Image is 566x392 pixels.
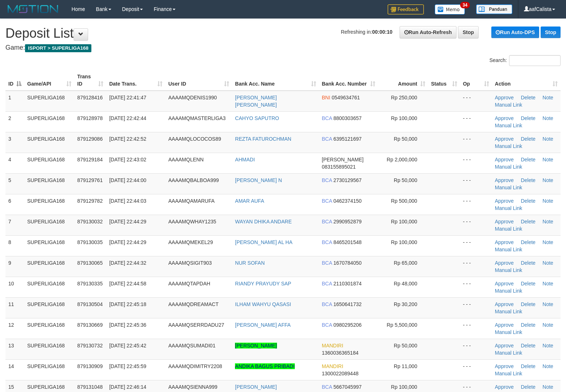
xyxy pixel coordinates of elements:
th: ID: activate to sort column descending [5,70,24,91]
span: AAAAMQDIMITRY2208 [168,363,222,369]
a: Note [542,281,553,286]
td: SUPERLIGA168 [24,256,74,277]
span: 879129782 [77,198,103,204]
a: CAHYO SAPUTRO [235,115,279,121]
a: Approve [495,343,514,348]
span: 879128416 [77,95,103,100]
a: [PERSON_NAME] [235,343,277,348]
span: Rp 50,000 [394,343,417,348]
a: Note [542,219,553,224]
img: Feedback.jpg [388,4,424,15]
span: BCA [322,177,332,183]
a: Approve [495,219,514,224]
a: Note [542,198,553,204]
td: - - - [460,277,492,297]
span: Rp 100,000 [391,219,417,224]
span: BCA [322,239,332,245]
label: Search: [489,55,561,66]
a: Approve [495,363,514,369]
span: 879130732 [77,343,103,348]
span: Rp 5,500,000 [387,322,417,328]
a: Manual Link [495,309,522,314]
a: RIANDY PRAYUDY SAP [235,281,291,286]
a: Note [542,322,553,328]
a: Delete [521,301,535,307]
td: - - - [460,194,492,215]
th: Status: activate to sort column ascending [428,70,460,91]
td: 13 [5,339,24,359]
span: AAAAMQDREAMACT [168,301,218,307]
span: MANDIRI [322,363,343,369]
th: Amount: activate to sort column ascending [378,70,428,91]
span: Copy 6395121697 to clipboard [333,136,362,142]
a: Note [542,95,553,100]
span: [PERSON_NAME] [322,157,364,162]
span: Rp 2,000,000 [387,157,417,162]
span: [DATE] 22:41:47 [109,95,146,100]
td: SUPERLIGA168 [24,111,74,132]
a: Manual Link [495,329,522,335]
span: Copy 5667045997 to clipboard [333,384,362,390]
a: Note [542,115,553,121]
td: - - - [460,256,492,277]
a: Note [542,363,553,369]
a: Approve [495,198,514,204]
td: - - - [460,153,492,173]
span: AAAAMQMASTERLIGA3 [168,115,226,121]
a: Approve [495,136,514,142]
a: Delete [521,322,535,328]
th: Date Trans.: activate to sort column ascending [106,70,165,91]
span: Rp 250,000 [391,95,417,100]
td: 3 [5,132,24,153]
span: Copy 8800303657 to clipboard [333,115,362,121]
a: Manual Link [495,123,522,128]
span: ISPORT > SUPERLIGA168 [25,44,91,52]
img: Button%20Memo.svg [435,4,465,15]
span: Refreshing in: [341,29,392,35]
td: 2 [5,111,24,132]
td: SUPERLIGA168 [24,359,74,380]
td: SUPERLIGA168 [24,194,74,215]
a: Delete [521,136,535,142]
a: Manual Link [495,247,522,252]
span: 879130909 [77,363,103,369]
a: Approve [495,239,514,245]
a: [PERSON_NAME] [235,384,277,390]
th: Game/API: activate to sort column ascending [24,70,74,91]
a: Manual Link [495,371,522,376]
span: Copy 0462374150 to clipboard [333,198,362,204]
td: SUPERLIGA168 [24,215,74,235]
a: [PERSON_NAME] [PERSON_NAME] [235,95,277,108]
span: Copy 0980295206 to clipboard [333,322,362,328]
a: Delete [521,384,535,390]
a: Manual Link [495,288,522,294]
span: AAAAMQSIGIT903 [168,260,212,266]
a: Note [542,260,553,266]
td: - - - [460,235,492,256]
th: Bank Acc. Name: activate to sort column ascending [232,70,319,91]
span: [DATE] 22:44:03 [109,198,146,204]
a: [PERSON_NAME] AFFA [235,322,290,328]
span: Copy 083155895021 to clipboard [322,164,356,170]
td: - - - [460,91,492,112]
a: Note [542,239,553,245]
span: BCA [322,219,332,224]
span: AAAAMQTAPDAH [168,281,210,286]
span: 879130669 [77,322,103,328]
a: NUR SOFAN [235,260,265,266]
span: 879131048 [77,384,103,390]
a: Manual Link [495,185,522,190]
span: 879130032 [77,219,103,224]
span: Copy 8465201548 to clipboard [333,239,362,245]
a: ANDIKA BAGUS PRIBADI [235,363,294,369]
span: [DATE] 22:46:14 [109,384,146,390]
span: AAAAMQWHAY1235 [168,219,216,224]
a: ILHAM WAHYU QASASI [235,301,291,307]
span: Copy 2990952879 to clipboard [333,219,362,224]
span: Copy 1650641732 to clipboard [333,301,362,307]
span: [DATE] 22:43:02 [109,157,146,162]
span: 879130504 [77,301,103,307]
a: Approve [495,157,514,162]
td: 14 [5,359,24,380]
a: Approve [495,95,514,100]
